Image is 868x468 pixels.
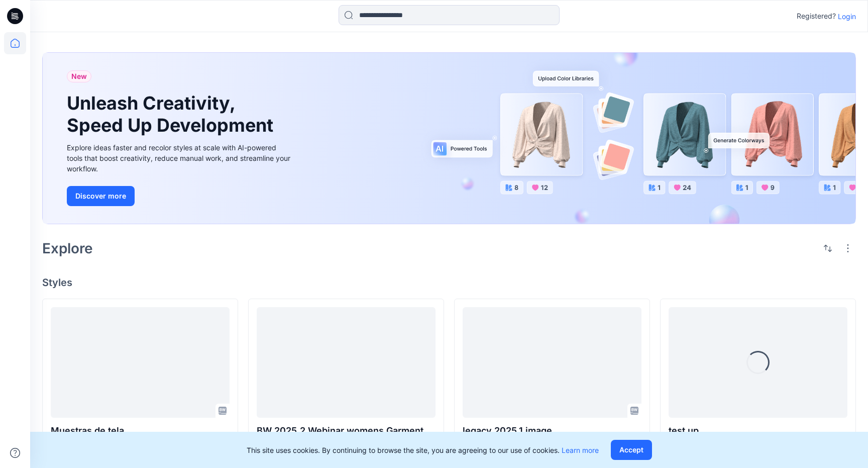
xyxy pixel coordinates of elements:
a: Learn more [562,446,599,454]
div: Explore ideas faster and recolor styles at scale with AI-powered tools that boost creativity, red... [67,142,293,174]
p: BW 2025.2 Webinar womens Garment [257,424,436,438]
h2: Explore [42,240,93,256]
p: Registered? [797,10,836,22]
p: This site uses cookies. By continuing to browse the site, you are agreeing to our use of cookies. [247,445,599,455]
h4: Styles [42,276,856,289]
p: test up [669,424,847,438]
a: Discover more [67,186,293,206]
p: legacy 2025.1 image [463,424,641,438]
p: Login [838,11,856,22]
button: Discover more [67,186,135,206]
button: Accept [611,440,652,460]
p: Muestras de tela [51,424,230,438]
span: New [71,70,87,82]
h1: Unleash Creativity, Speed Up Development [67,92,278,136]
